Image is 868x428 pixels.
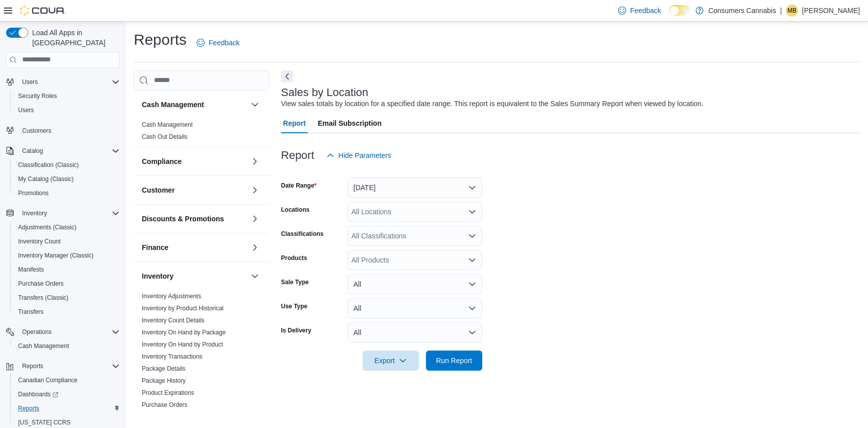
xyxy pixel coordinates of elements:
a: Inventory On Hand by Package [142,329,226,336]
button: Transfers (Classic) [10,291,124,305]
button: Users [10,103,124,117]
a: Cash Management [14,340,73,352]
span: Inventory by Product Historical [142,304,224,312]
span: Reports [18,360,120,372]
span: Promotions [14,187,120,199]
button: Adjustments (Classic) [10,220,124,234]
button: All [348,298,482,318]
span: Security Roles [18,92,57,100]
p: [PERSON_NAME] [802,5,860,17]
a: Users [14,104,38,116]
a: Inventory by Product Historical [142,305,224,312]
a: Dashboards [10,387,124,401]
span: Dashboards [14,388,120,400]
button: Next [281,70,293,82]
button: Classification (Classic) [10,158,124,172]
button: Cash Management [10,339,124,353]
h1: Reports [134,30,187,50]
h3: Discounts & Promotions [142,214,224,224]
div: Cash Management [134,119,269,147]
button: Inventory [142,271,247,281]
button: Inventory [2,206,124,220]
span: Load All Apps in [GEOGRAPHIC_DATA] [28,28,120,48]
span: Cash Management [142,121,193,129]
button: Inventory [18,207,51,219]
a: Package Details [142,365,186,372]
span: Cash Management [14,340,120,352]
button: Discounts & Promotions [249,213,261,225]
span: My Catalog (Classic) [14,173,120,185]
span: Classification (Classic) [18,161,79,169]
button: Purchase Orders [10,277,124,291]
a: Cash Management [142,121,193,128]
a: Transfers (Classic) [14,292,72,304]
a: Inventory Count [14,235,65,247]
span: Export [369,351,413,371]
span: Purchase Orders [142,401,188,409]
button: Customers [2,123,124,138]
input: Dark Mode [669,5,690,16]
span: Inventory [22,209,47,217]
button: Reports [2,359,124,373]
span: Feedback [630,6,661,16]
img: Cova [20,6,65,16]
button: Operations [2,325,124,339]
button: Open list of options [468,256,476,264]
span: Report [283,113,306,133]
a: Inventory Count Details [142,317,205,324]
span: Cash Out Details [142,133,188,141]
a: Cash Out Details [142,133,188,140]
button: Run Report [426,351,482,371]
span: Reports [14,402,120,414]
h3: Inventory [142,271,173,281]
button: All [348,322,482,343]
button: Inventory [249,270,261,282]
span: Purchase Orders [18,280,64,288]
a: Canadian Compliance [14,374,81,386]
h3: Finance [142,242,168,252]
p: | [780,5,782,17]
a: Security Roles [14,90,61,102]
button: Hide Parameters [322,145,395,165]
span: Manifests [14,264,120,276]
button: Security Roles [10,89,124,103]
span: Inventory Count [18,237,61,245]
label: Date Range [281,182,317,190]
span: Inventory Manager (Classic) [14,249,120,262]
span: Transfers (Classic) [14,292,120,304]
a: Transfers [14,306,47,318]
button: Transfers [10,305,124,319]
button: Discounts & Promotions [142,214,247,224]
h3: Cash Management [142,100,204,110]
span: Cash Management [18,342,69,350]
span: Transfers [18,308,43,316]
button: [DATE] [348,178,482,198]
button: Open list of options [468,232,476,240]
label: Use Type [281,302,307,310]
a: Dashboards [14,388,62,400]
span: Feedback [209,38,239,48]
a: Promotions [14,187,53,199]
span: Promotions [18,189,49,197]
span: Transfers (Classic) [18,294,68,302]
button: Customer [142,185,247,195]
a: Feedback [614,1,665,21]
a: Product Expirations [142,389,194,396]
span: Inventory Transactions [142,353,203,361]
span: Security Roles [14,90,120,102]
span: Product Expirations [142,389,194,397]
a: Inventory Adjustments [142,293,201,300]
label: Sale Type [281,278,309,286]
h3: Sales by Location [281,87,369,99]
span: Manifests [18,266,44,274]
span: Canadian Compliance [14,374,120,386]
button: Open list of options [468,208,476,216]
button: Reports [18,360,47,372]
button: Finance [142,242,247,252]
p: Consumers Cannabis [709,5,776,17]
a: Inventory Manager (Classic) [14,249,98,262]
button: Finance [249,241,261,253]
a: Feedback [193,33,243,53]
span: Run Report [436,356,472,366]
a: Purchase Orders [142,401,188,408]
